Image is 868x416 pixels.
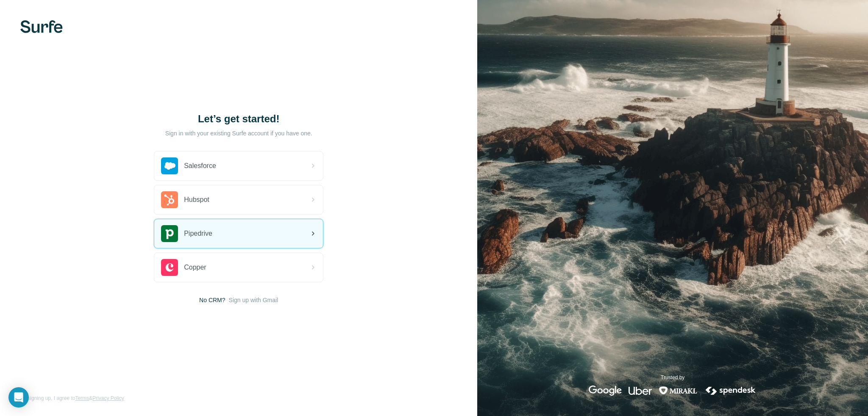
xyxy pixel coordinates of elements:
img: mirakl's logo [659,386,698,396]
img: hubspot's logo [161,191,178,208]
button: Sign up with Gmail [229,296,278,304]
img: salesforce's logo [161,157,178,174]
span: Hubspot [184,195,209,205]
span: No CRM? [199,296,225,304]
h1: Let’s get started! [154,112,323,126]
img: copper's logo [161,259,178,276]
span: Salesforce [184,161,216,171]
div: Open Intercom Messenger [8,387,29,408]
p: Sign in with your existing Surfe account if you have one. [165,129,312,138]
a: Privacy Policy [92,395,124,401]
img: Surfe's logo [20,20,63,33]
img: uber's logo [629,386,652,396]
span: Pipedrive [184,229,212,239]
img: pipedrive's logo [161,225,178,242]
a: Terms [75,395,89,401]
img: google's logo [589,386,622,396]
span: Copper [184,262,206,273]
p: Trusted by [661,374,684,381]
span: By signing up, I agree to & [20,394,124,402]
img: spendesk's logo [704,386,757,396]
